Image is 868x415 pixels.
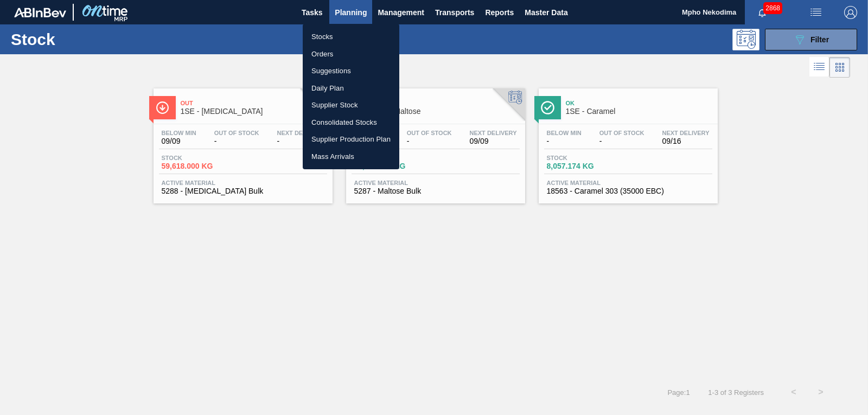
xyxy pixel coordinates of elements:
a: Consolidated Stocks [303,114,399,131]
a: Mass Arrivals [303,148,399,165]
a: Daily Plan [303,80,399,97]
a: Orders [303,46,399,63]
a: Supplier Stock [303,97,399,114]
a: Stocks [303,28,399,46]
a: Supplier Production Plan [303,131,399,148]
a: Suggestions [303,62,399,80]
